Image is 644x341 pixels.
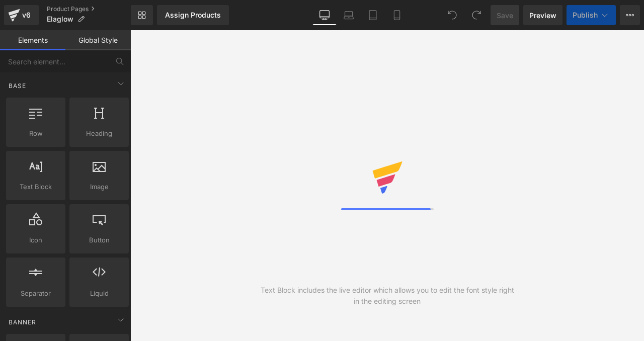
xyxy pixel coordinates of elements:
[47,15,73,23] span: Elaglow
[529,10,556,21] span: Preview
[9,128,62,139] span: Row
[47,5,131,13] a: Product Pages
[466,5,487,25] button: Redo
[8,81,27,91] span: Base
[4,5,39,25] a: v6
[9,235,62,245] span: Icon
[72,182,126,192] span: Image
[497,10,513,21] span: Save
[573,11,598,19] span: Publish
[72,235,126,245] span: Button
[567,5,616,25] button: Publish
[620,5,640,25] button: More
[312,5,337,25] a: Desktop
[72,288,126,299] span: Liquid
[72,128,126,139] span: Heading
[259,285,516,307] div: Text Block includes the live editor which allows you to edit the font style right in the editing ...
[442,5,462,25] button: Undo
[8,317,37,327] span: Banner
[20,9,33,22] div: v6
[361,5,385,25] a: Tablet
[337,5,361,25] a: Laptop
[65,30,131,50] a: Global Style
[165,11,221,19] div: Assign Products
[131,5,153,25] a: New Library
[9,182,62,192] span: Text Block
[9,288,62,299] span: Separator
[523,5,562,25] a: Preview
[385,5,409,25] a: Mobile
